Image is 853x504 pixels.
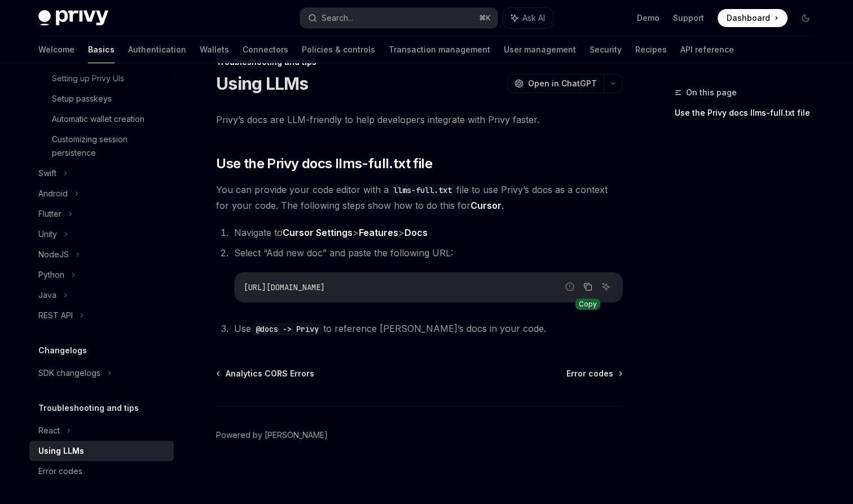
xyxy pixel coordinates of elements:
[38,268,64,282] div: Python
[38,309,73,322] div: REST API
[38,366,100,380] div: SDK changelogs
[29,129,174,163] a: Customizing session persistence
[234,323,546,334] span: Use to reference [PERSON_NAME]’s docs in your code.
[680,36,734,63] a: API reference
[29,461,174,481] a: Error codes
[38,401,139,415] h5: Troubleshooting and tips
[38,344,87,357] h5: Changelogs
[673,12,704,24] a: Support
[283,227,353,238] strong: Cursor Settings
[29,441,174,461] a: Using LLMs
[216,430,328,441] a: Powered by [PERSON_NAME]
[251,323,323,335] code: @docs -> Privy
[522,12,545,24] span: Ask AI
[234,227,428,238] span: Navigate to > >
[38,166,56,180] div: Swift
[52,133,167,160] div: Customizing session persistence
[38,248,69,261] div: NodeJS
[29,109,174,129] a: Automatic wallet creation
[300,8,498,28] button: Search...⌘K
[38,207,61,221] div: Flutter
[797,9,815,27] button: Toggle dark mode
[243,36,288,63] a: Connectors
[471,200,502,212] a: Cursor
[38,227,57,241] div: Unity
[389,184,456,196] code: llms-full.txt
[359,227,398,238] strong: Features
[504,36,576,63] a: User management
[38,424,60,437] div: React
[38,464,82,478] div: Error codes
[216,182,623,213] span: You can provide your code editor with a file to use Privy’s docs as a context for your code. The ...
[38,10,108,26] img: dark logo
[29,89,174,109] a: Setup passkeys
[128,36,186,63] a: Authentication
[234,247,453,258] span: Select “Add new doc” and paste the following URL:
[38,36,74,63] a: Welcome
[216,155,432,173] span: Use the Privy docs llms-full.txt file
[38,187,68,200] div: Android
[590,36,622,63] a: Security
[599,279,613,294] button: Ask AI
[479,14,491,23] span: ⌘ K
[52,92,112,106] div: Setup passkeys
[302,36,375,63] a: Policies & controls
[675,104,824,122] a: Use the Privy docs llms-full.txt file
[52,112,144,126] div: Automatic wallet creation
[200,36,229,63] a: Wallets
[38,288,56,302] div: Java
[503,8,553,28] button: Ask AI
[635,36,667,63] a: Recipes
[575,299,600,310] div: Copy
[244,282,325,292] span: [URL][DOMAIN_NAME]
[562,279,577,294] button: Report incorrect code
[38,444,84,458] div: Using LLMs
[566,368,613,379] span: Error codes
[216,112,623,128] span: Privy’s docs are LLM-friendly to help developers integrate with Privy faster.
[637,12,659,24] a: Demo
[727,12,770,24] span: Dashboard
[216,73,309,94] h1: Using LLMs
[507,74,604,93] button: Open in ChatGPT
[718,9,788,27] a: Dashboard
[528,78,597,89] span: Open in ChatGPT
[389,36,490,63] a: Transaction management
[322,11,353,25] div: Search...
[404,227,428,238] strong: Docs
[566,368,622,379] a: Error codes
[686,86,737,99] span: On this page
[226,368,314,379] span: Analytics CORS Errors
[217,368,314,379] a: Analytics CORS Errors
[581,279,595,294] button: Copy the contents from the code block
[88,36,115,63] a: Basics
